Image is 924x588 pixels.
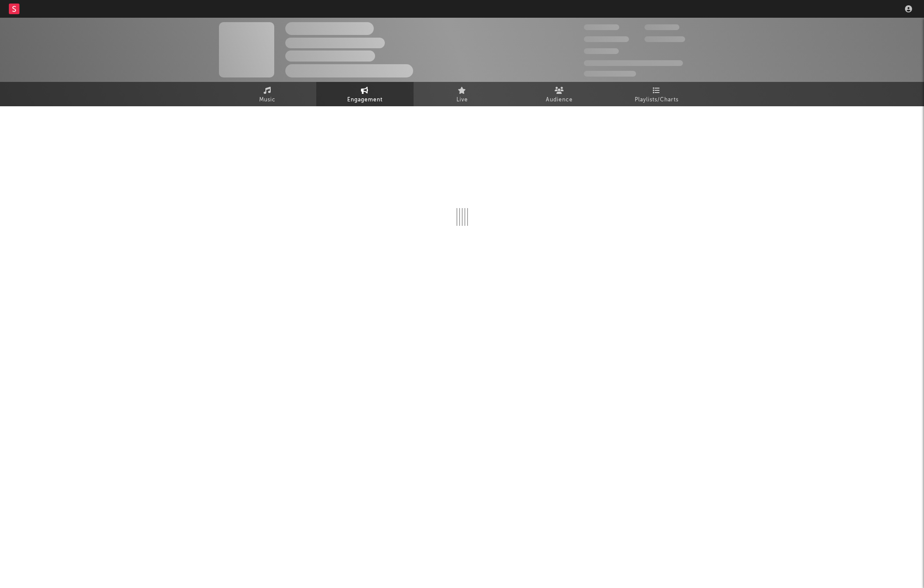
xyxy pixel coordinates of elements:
[584,48,619,54] span: 100,000
[456,95,468,105] span: Live
[584,60,683,66] span: 50,000,000 Monthly Listeners
[414,82,511,106] a: Live
[644,36,685,42] span: 1,000,000
[584,71,636,77] span: Jump Score: 85.0
[608,82,705,106] a: Playlists/Charts
[511,82,608,106] a: Audience
[259,95,276,105] span: Music
[644,24,679,30] span: 100,000
[584,36,629,42] span: 50,000,000
[219,82,316,106] a: Music
[635,95,679,105] span: Playlists/Charts
[546,95,573,105] span: Audience
[584,24,619,30] span: 300,000
[316,82,414,106] a: Engagement
[347,95,383,105] span: Engagement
